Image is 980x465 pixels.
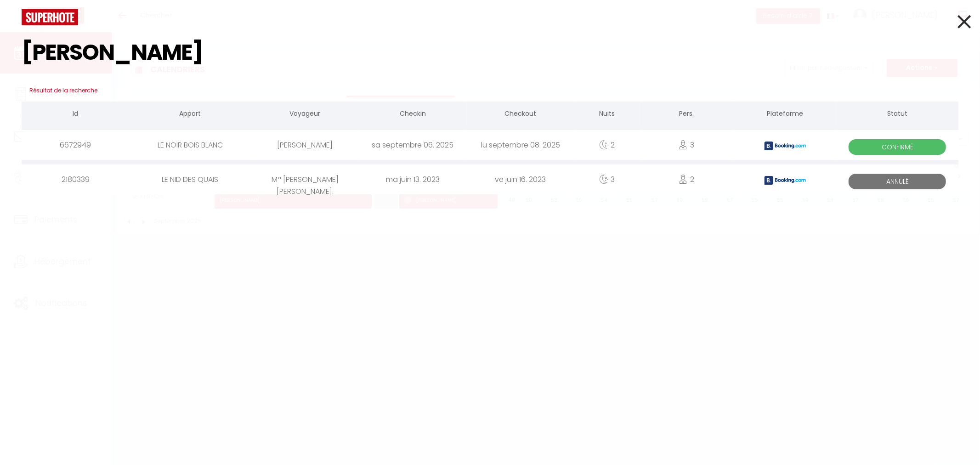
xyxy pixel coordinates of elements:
[129,130,251,160] div: LE NOIR BOIS BLANC
[574,164,640,194] div: 3
[765,142,806,150] img: booking2.png
[22,9,78,25] img: logo
[837,102,958,128] th: Statut
[574,102,640,128] th: Nuits
[849,174,946,189] span: Annulé
[22,164,129,194] div: 2180339
[251,130,359,160] div: [PERSON_NAME]
[22,102,129,128] th: Id
[22,79,958,102] h3: Résultat de la recherche
[129,102,251,128] th: Appart
[467,164,575,194] div: ve juin 16. 2023
[129,164,251,194] div: LE NID DES QUAIS
[467,130,575,160] div: lu septembre 08. 2025
[849,139,946,155] span: Confirmé
[22,130,129,160] div: 6672949
[359,102,466,128] th: Checkin
[7,4,35,31] button: Ouvrir le widget de chat LiveChat
[467,102,575,128] th: Checkout
[640,102,734,128] th: Pers.
[359,164,466,194] div: ma juin 13. 2023
[640,130,734,160] div: 3
[251,164,359,194] div: Mª [PERSON_NAME] [PERSON_NAME].
[734,102,837,128] th: Plateforme
[359,130,466,160] div: sa septembre 06. 2025
[22,25,958,79] input: Tapez pour rechercher...
[640,164,734,194] div: 2
[251,102,359,128] th: Voyageur
[574,130,640,160] div: 2
[765,176,806,185] img: booking2.png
